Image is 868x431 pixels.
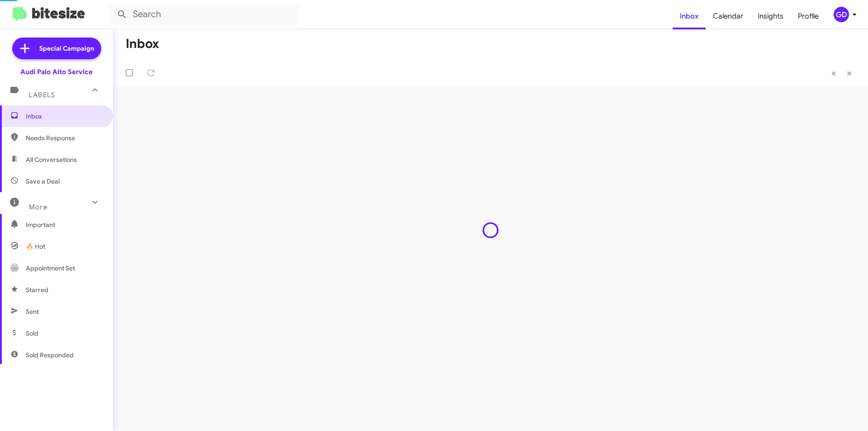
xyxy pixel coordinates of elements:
[847,67,852,79] span: »
[673,3,706,29] a: Inbox
[26,133,103,142] span: Needs Response
[706,3,750,29] a: Calendar
[39,44,94,53] span: Special Campaign
[20,67,93,76] div: Audi Palo Alto Service
[26,350,74,360] span: Sold Responded
[26,242,45,251] span: 🔥 Hot
[26,307,39,316] span: Sent
[750,3,791,29] a: Insights
[834,7,849,22] div: GD
[826,64,842,82] button: Previous
[26,285,48,294] span: Starred
[26,155,77,164] span: All Conversations
[26,220,103,229] span: Important
[126,37,159,51] h1: Inbox
[26,329,38,338] span: Sold
[26,112,103,121] span: Inbox
[29,91,55,99] span: Labels
[826,64,857,82] nav: Page navigation example
[791,3,826,29] a: Profile
[841,64,857,82] button: Next
[26,264,75,273] span: Appointment Set
[109,4,299,25] input: Search
[29,203,47,211] span: More
[826,7,858,22] button: GD
[831,67,836,79] span: «
[26,177,60,186] span: Save a Deal
[12,38,101,59] a: Special Campaign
